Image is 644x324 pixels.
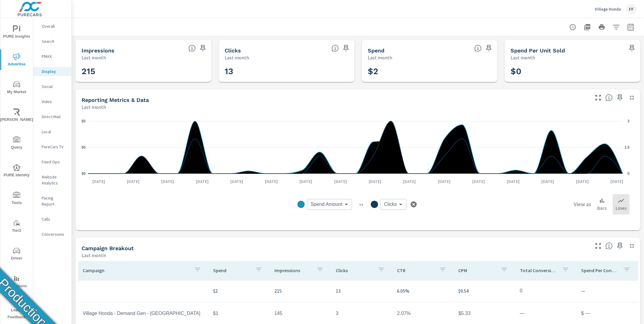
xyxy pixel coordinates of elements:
p: Spend Per Conversion [581,267,618,273]
p: Website Analytics [42,174,67,186]
span: This is a summary of Display performance results by campaign. Each column can be sorted. [605,242,613,250]
div: Conversions [33,230,72,239]
text: $0 [82,119,86,123]
span: Clicks [384,201,397,207]
span: Advertise [2,53,31,68]
p: Video [42,99,67,105]
div: PMAX [33,52,72,61]
p: Fixed Ops [42,159,67,165]
span: Save this to your personalized report [627,43,637,53]
p: CTR [397,267,434,273]
td: — [515,306,576,321]
p: vs [352,202,371,207]
p: 215 [274,287,326,294]
p: Campaign [83,267,189,273]
p: Last month [511,54,535,61]
p: Village Honda [595,6,621,12]
button: Print Report [596,21,608,33]
p: [DATE] [537,178,558,184]
span: My Market [2,81,31,96]
p: Lines [616,204,626,212]
p: Overall [42,23,67,29]
td: 0 [515,283,576,298]
div: Direct Mail [33,112,72,121]
div: Pacing Report [33,193,72,209]
td: Village Honda - Demand Gen - [GEOGRAPHIC_DATA] [78,306,208,321]
span: Operations [2,275,31,290]
div: Overall [33,22,72,31]
button: Select Date Range [625,21,637,33]
p: $2 [213,287,265,294]
h5: Reporting Metrics & Data [82,97,149,103]
p: 13 [336,287,387,294]
span: Query [2,136,31,151]
p: [DATE] [399,178,420,184]
p: Search [42,38,67,44]
p: Local [42,129,67,135]
p: [DATE] [468,178,489,184]
span: PURE Identity [2,164,31,179]
p: Bars [597,204,607,212]
h3: 215 [82,66,205,77]
h5: Spend Per Unit Sold [511,47,565,54]
span: Spend Amount [311,201,342,207]
div: Search [33,37,72,46]
p: Impressions [274,267,312,273]
td: 3 [331,306,392,321]
p: Spend [213,267,250,273]
p: CPM [458,267,495,273]
span: Understand Display data over time and see how metrics compare to each other. [605,94,613,101]
td: $ — [576,306,638,321]
div: Website Analytics [33,172,72,187]
p: Last month [82,103,106,111]
div: Video [33,97,72,106]
p: [DATE] [295,178,316,184]
span: PURE Insights [2,25,31,40]
h3: $2 [368,66,492,77]
button: Make Fullscreen [593,241,603,251]
div: Calls [33,215,72,224]
div: nav menu [0,18,33,323]
p: Conversions [42,231,67,237]
p: Total Conversions [520,267,557,273]
div: Social [33,82,72,91]
h3: 13 [225,66,348,77]
p: [DATE] [157,178,178,184]
button: Minimize Widget [627,93,637,102]
div: Spend Amount [307,199,352,210]
p: [DATE] [226,178,247,184]
span: [PERSON_NAME] [2,109,31,123]
div: Display [33,67,72,76]
td: $5.33 [453,306,515,321]
p: PureCars TV [42,144,67,150]
span: Leave Feedback [2,299,31,321]
p: Last month [368,54,392,61]
text: $0 [82,145,86,149]
text: $0 [82,171,86,176]
p: — [581,287,633,294]
h5: Clicks [225,47,241,54]
div: Local [33,127,72,136]
button: Apply Filters [610,21,622,33]
p: [DATE] [364,178,386,184]
h5: Impressions [82,47,114,54]
div: PureCars TV [33,142,72,151]
p: Last month [225,54,249,61]
button: Minimize Widget [627,241,637,251]
p: Social [42,83,67,90]
p: PMAX [42,53,67,59]
span: Save this to your personalized report [615,93,625,102]
div: FF [626,4,637,14]
p: [DATE] [330,178,351,184]
span: Save this to your personalized report [615,241,625,251]
span: The number of times an ad was shown on your behalf. [188,45,196,52]
p: [DATE] [434,178,455,184]
button: Make Fullscreen [593,93,603,102]
h3: $0 [511,66,634,77]
p: Calls [42,216,67,222]
p: [DATE] [606,178,627,184]
h5: Campaign Breakout [82,245,134,251]
p: Last month [82,54,106,61]
div: Fixed Ops [33,157,72,166]
span: Tools [2,192,31,206]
